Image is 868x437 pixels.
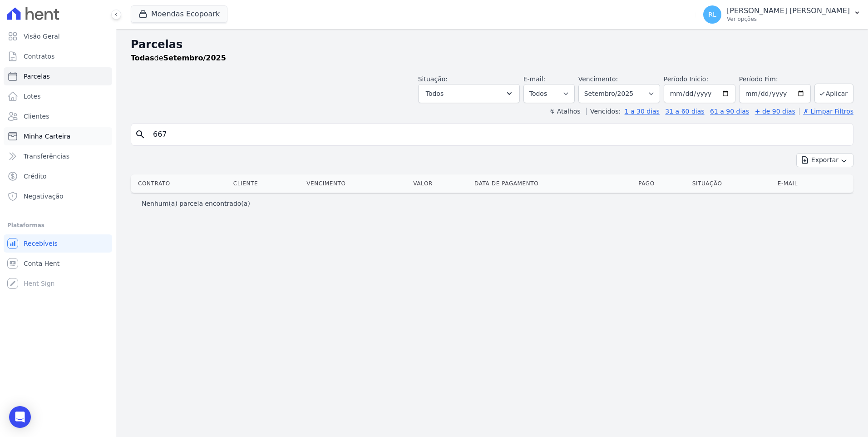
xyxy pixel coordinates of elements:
span: RL [708,11,716,18]
a: + de 90 dias [755,108,795,115]
span: Parcelas [24,72,50,81]
span: Clientes [24,112,49,121]
label: Vencidos: [586,108,621,115]
a: 1 a 30 dias [625,108,660,115]
label: Situação: [418,75,448,83]
button: Exportar [796,153,853,167]
label: Período Fim: [739,74,811,84]
div: Plataformas [7,220,108,231]
p: de [131,53,226,64]
i: search [135,129,146,140]
h2: Parcelas [131,36,853,53]
label: ↯ Atalhos [549,108,580,115]
th: E-mail [774,174,837,193]
a: Lotes [4,87,112,105]
span: Recebíveis [24,239,58,248]
span: Contratos [24,52,54,61]
p: [PERSON_NAME] [PERSON_NAME] [727,6,850,15]
strong: Todas [131,54,154,62]
a: 31 a 60 dias [665,108,704,115]
a: Clientes [4,107,112,125]
strong: Setembro/2025 [163,54,226,62]
th: Data de Pagamento [471,174,635,193]
label: Vencimento: [578,75,618,83]
a: Minha Carteira [4,127,112,145]
span: Todos [426,88,444,99]
span: Transferências [24,152,69,161]
th: Vencimento [303,174,409,193]
a: Contratos [4,47,112,65]
a: 61 a 90 dias [710,108,749,115]
span: Negativação [24,192,64,201]
a: Negativação [4,187,112,205]
a: Transferências [4,147,112,165]
button: Aplicar [814,84,853,103]
span: Lotes [24,92,41,101]
button: Todos [418,84,520,103]
th: Situação [689,174,774,193]
span: Visão Geral [24,32,60,41]
button: RL [PERSON_NAME] [PERSON_NAME] Ver opções [696,2,868,27]
th: Pago [635,174,689,193]
th: Valor [409,174,471,193]
span: Conta Hent [24,259,59,268]
label: Período Inicío: [664,75,708,83]
a: Conta Hent [4,254,112,273]
input: Buscar por nome do lote ou do cliente [148,125,849,144]
a: ✗ Limpar Filtros [799,108,853,115]
a: Recebíveis [4,234,112,253]
th: Contrato [131,174,230,193]
p: Nenhum(a) parcela encontrado(a) [142,199,250,208]
button: Moendas Ecopoark [131,5,227,23]
a: Parcelas [4,67,112,85]
div: Open Intercom Messenger [9,406,31,428]
a: Visão Geral [4,27,112,45]
span: Minha Carteira [24,132,70,141]
th: Cliente [230,174,303,193]
label: E-mail: [523,75,546,83]
a: Crédito [4,167,112,185]
span: Crédito [24,172,47,181]
p: Ver opções [727,15,850,23]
